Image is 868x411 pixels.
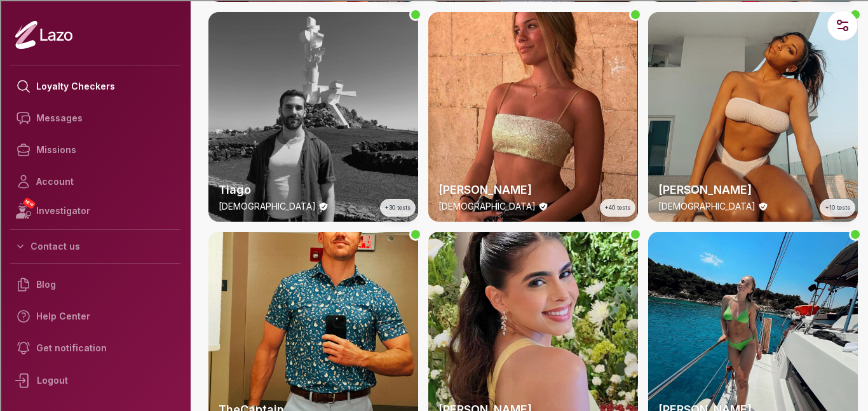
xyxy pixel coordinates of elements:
[219,181,408,199] h2: Tiago
[825,203,850,212] span: +10 tests
[208,12,418,222] a: thumbcheckerTiago[DEMOGRAPHIC_DATA]+30 tests
[5,5,266,17] div: Home
[438,181,628,199] h2: [PERSON_NAME]
[648,12,858,222] a: thumbchecker[PERSON_NAME][DEMOGRAPHIC_DATA]+10 tests
[5,52,863,64] div: Move To ...
[658,181,848,199] h2: [PERSON_NAME]
[605,203,630,212] span: +40 tests
[658,200,756,213] p: [DEMOGRAPHIC_DATA]
[385,203,410,212] span: +30 tests
[219,200,316,213] p: [DEMOGRAPHIC_DATA]
[428,12,638,222] a: thumbchecker[PERSON_NAME][DEMOGRAPHIC_DATA]+40 tests
[5,29,863,41] div: Sort A > Z
[5,64,863,75] div: Delete
[5,86,863,98] div: Sign out
[438,200,536,213] p: [DEMOGRAPHIC_DATA]
[5,41,863,52] div: Sort New > Old
[5,75,863,86] div: Options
